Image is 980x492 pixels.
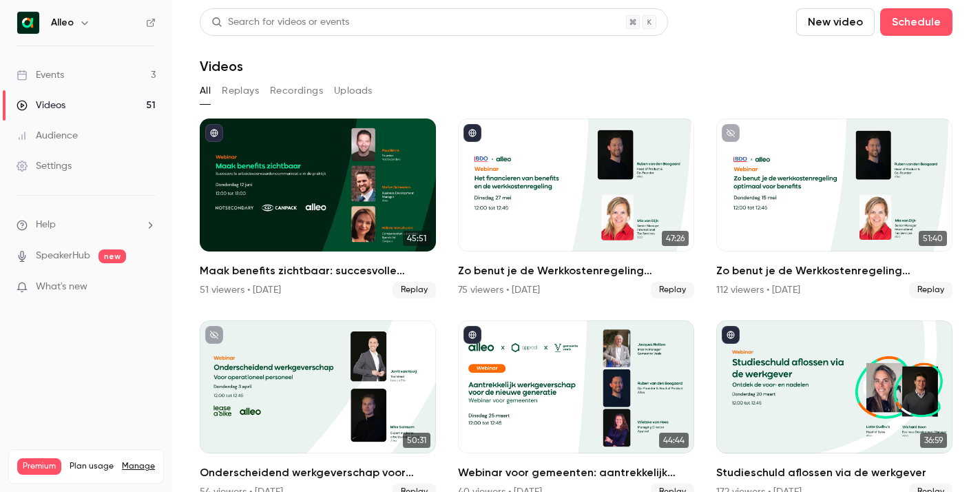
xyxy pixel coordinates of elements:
[909,282,952,298] span: Replay
[403,433,430,448] span: 50:31
[200,263,436,279] h2: Maak benefits zichtbaar: succesvolle arbeidsvoorwaarden communicatie in de praktijk
[36,218,56,232] span: Help
[458,119,694,298] li: Zo benut je de Werkkostenregeling optimaal voor benefits
[200,283,281,297] div: 51 viewers • [DATE]
[722,326,740,344] button: published
[334,80,373,102] button: Uploads
[122,461,155,472] a: Manage
[98,249,126,263] span: new
[796,8,875,36] button: New video
[716,283,800,297] div: 112 viewers • [DATE]
[716,119,952,298] li: Zo benut je de Werkkostenregeling optimaal voor benefits
[920,433,947,448] span: 36:59
[716,464,952,481] h2: Studieschuld aflossen via de werkgever
[200,119,436,298] li: Maak benefits zichtbaar: succesvolle arbeidsvoorwaarden communicatie in de praktijk
[458,119,694,298] a: 47:26Zo benut je de Werkkostenregeling optimaal voor benefits75 viewers • [DATE]Replay
[17,12,39,34] img: Alleo
[17,129,78,143] div: Audience
[270,80,323,102] button: Recordings
[36,249,90,263] a: SpeakerHub
[716,119,952,298] a: 51:40Zo benut je de Werkkostenregeling optimaal voor benefits112 viewers • [DATE]Replay
[651,282,694,298] span: Replay
[458,464,694,481] h2: Webinar voor gemeenten: aantrekkelijk werkgeverschap voor de nieuwe generatie
[17,218,156,232] li: help-dropdown-opener
[722,124,740,142] button: unpublished
[659,433,689,448] span: 44:44
[17,458,61,475] span: Premium
[222,80,259,102] button: Replays
[17,159,72,173] div: Settings
[458,263,694,279] h2: Zo benut je de Werkkostenregeling optimaal voor benefits
[200,80,211,102] button: All
[716,263,952,279] h2: Zo benut je de Werkkostenregeling optimaal voor benefits
[403,231,430,246] span: 45:51
[200,464,436,481] h2: Onderscheidend werkgeverschap voor operationeel personeel
[205,124,223,142] button: published
[200,8,952,484] section: Videos
[463,326,481,344] button: published
[880,8,952,36] button: Schedule
[205,326,223,344] button: unpublished
[393,282,436,298] span: Replay
[200,119,436,298] a: 45:51Maak benefits zichtbaar: succesvolle arbeidsvoorwaarden communicatie in de praktijk51 viewer...
[51,16,74,30] h6: Alleo
[919,231,947,246] span: 51:40
[36,280,87,294] span: What's new
[200,58,243,74] h1: Videos
[211,15,349,30] div: Search for videos or events
[17,68,64,82] div: Events
[463,124,481,142] button: published
[70,461,114,472] span: Plan usage
[458,283,540,297] div: 75 viewers • [DATE]
[662,231,689,246] span: 47:26
[17,99,65,112] div: Videos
